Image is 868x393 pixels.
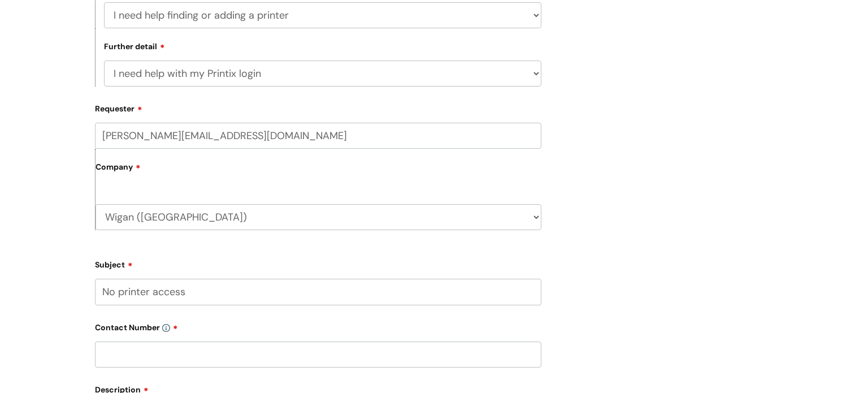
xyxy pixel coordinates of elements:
[95,256,541,270] label: Subject
[95,123,541,149] input: Email
[95,100,541,114] label: Requester
[95,319,541,332] label: Contact Number
[104,40,165,51] label: Further detail
[162,324,170,332] img: info-icon.svg
[96,158,541,184] label: Company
